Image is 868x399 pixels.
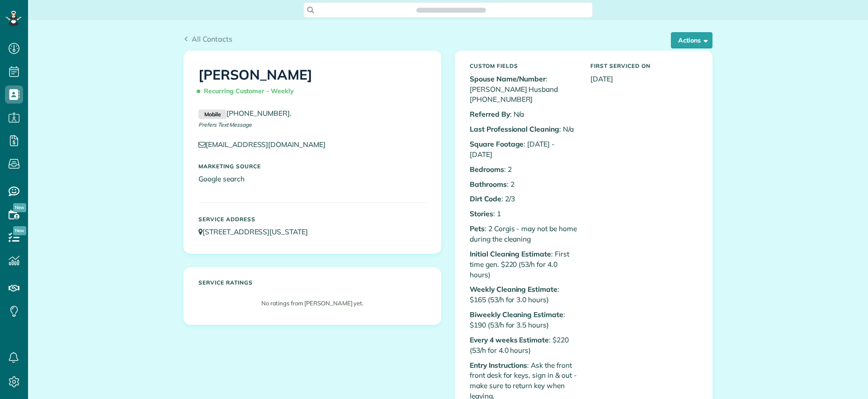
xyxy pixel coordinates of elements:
[470,249,577,280] p: : First time gen. $220 (53/h for 4.0 hours)
[470,224,485,233] b: Pets
[470,63,577,69] h5: Custom Fields
[470,74,546,83] b: Spouse Name/Number
[470,124,559,133] b: Last Professional Cleaning
[470,194,577,204] p: : 2/3
[198,163,426,169] h5: Marketing Source
[470,139,577,160] p: : [DATE] - [DATE]
[470,194,501,203] b: Dirt Code
[590,74,698,84] p: [DATE]
[470,165,504,174] b: Bedrooms
[470,335,549,344] b: Every 4 weeks Estimate
[198,108,426,119] p: .
[470,310,563,319] b: Biweekly Cleaning Estimate
[13,226,26,235] span: New
[470,124,577,134] p: : N/a
[470,284,577,305] p: : $165 (53/h for 3.0 hours)
[470,109,577,119] p: : N/a
[470,361,527,370] b: Entry Instructions
[470,180,507,189] b: Bathrooms
[470,285,557,294] b: Weekly Cleaning Estimate
[198,109,226,119] small: Mobile
[198,216,426,222] h5: Service Address
[198,67,426,99] h1: [PERSON_NAME]
[470,74,577,105] p: : [PERSON_NAME] Husband [PHONE_NUMBER]
[590,63,698,69] h5: First Serviced On
[470,209,493,218] b: Stories
[470,164,577,175] p: : 2
[470,179,577,190] p: : 2
[184,33,232,44] a: All Contacts
[198,140,334,149] a: [EMAIL_ADDRESS][DOMAIN_NAME]
[470,139,524,148] b: Square Footage
[470,335,577,356] p: : $220 (53/h for 4.0 hours)
[425,5,476,14] span: Search ZenMaid…
[470,209,577,219] p: : 1
[198,109,290,118] a: Mobile[PHONE_NUMBER]
[198,121,252,128] span: Prefers Text Message
[470,223,577,244] p: : 2 Corgis - may not be home during the cleaning
[198,227,316,236] a: [STREET_ADDRESS][US_STATE]
[198,280,426,285] h5: Service ratings
[671,32,712,48] button: Actions
[198,174,426,184] p: Google search
[192,34,232,43] span: All Contacts
[470,309,577,330] p: : $190 (53/h for 3.5 hours)
[203,299,422,308] p: No ratings from [PERSON_NAME] yet.
[198,83,297,99] span: Recurring Customer - Weekly
[470,109,510,119] b: Referred By
[470,249,551,258] b: Initial Cleaning Estimate
[13,203,26,212] span: New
